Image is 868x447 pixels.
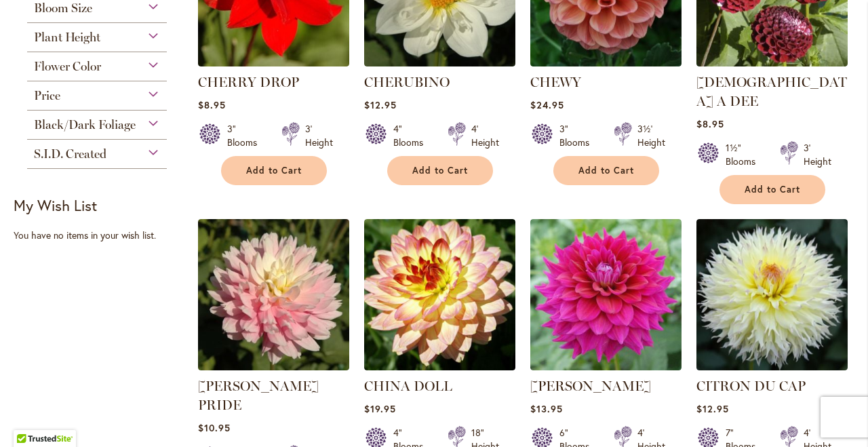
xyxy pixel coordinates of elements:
a: CHINA DOLL [364,378,452,394]
a: CHEWY [530,56,682,69]
a: CHEWY [530,74,581,90]
span: $12.95 [696,402,729,415]
strong: My Wish List [14,195,97,215]
a: [DEMOGRAPHIC_DATA] A DEE [696,74,847,109]
button: Add to Cart [719,175,825,204]
div: 3½' Height [637,122,665,149]
div: 1½" Blooms [726,141,764,168]
img: CHINA DOLL [364,219,515,370]
a: CITRON DU CAP [696,378,806,394]
img: CHLOE JANAE [530,219,682,370]
a: CHERRY DROP [198,74,299,90]
span: $19.95 [364,402,396,415]
span: $24.95 [530,98,564,111]
a: CHLOE JANAE [530,360,682,373]
span: Plant Height [34,30,100,45]
div: 4' Height [471,122,499,149]
span: S.I.D. Created [34,147,106,161]
iframe: Launch Accessibility Center [10,399,48,437]
button: Add to Cart [221,156,327,185]
a: CHERUBINO [364,74,450,90]
a: CHICK A DEE [696,56,848,69]
span: $8.95 [198,98,226,111]
span: $8.95 [696,117,724,130]
a: CHERRY DROP [198,56,349,69]
div: 3" Blooms [559,122,597,149]
img: CITRON DU CAP [696,219,848,370]
a: CITRON DU CAP [696,360,848,373]
span: Add to Cart [246,165,302,176]
div: 4" Blooms [393,122,431,149]
a: [PERSON_NAME] [530,378,651,394]
a: CHINA DOLL [364,360,515,373]
span: Flower Color [34,59,101,74]
button: Add to Cart [387,156,493,185]
span: Add to Cart [578,165,634,176]
div: 3" Blooms [227,122,265,149]
div: 3' Height [804,141,831,168]
span: Add to Cart [412,165,468,176]
span: $10.95 [198,421,231,434]
span: Bloom Size [34,1,92,16]
a: CHILSON'S PRIDE [198,360,349,373]
img: CHILSON'S PRIDE [198,219,349,370]
button: Add to Cart [553,156,659,185]
span: Black/Dark Foliage [34,117,136,132]
a: CHERUBINO [364,56,515,69]
span: $12.95 [364,98,397,111]
span: Price [34,88,60,103]
div: You have no items in your wish list. [14,229,189,242]
span: $13.95 [530,402,563,415]
div: 3' Height [305,122,333,149]
span: Add to Cart [745,184,800,195]
a: [PERSON_NAME] PRIDE [198,378,319,413]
